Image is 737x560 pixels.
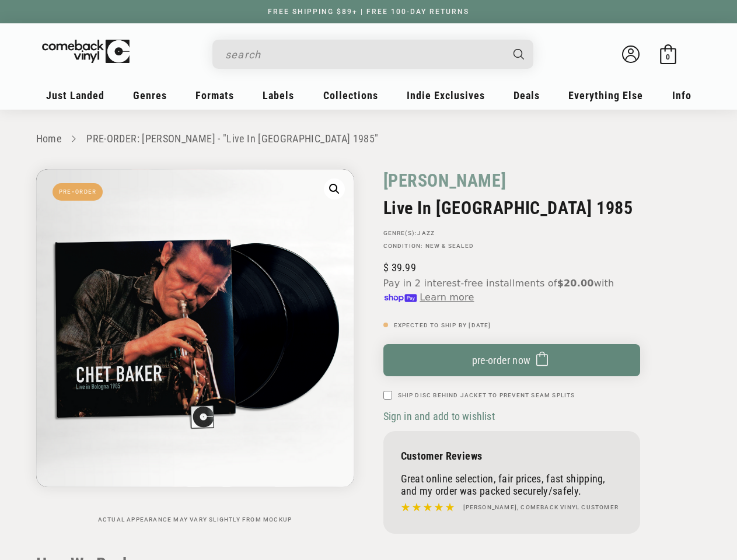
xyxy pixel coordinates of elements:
[133,89,167,101] span: Genres
[398,391,575,400] label: Ship Disc Behind Jacket To Prevent Seam Splits
[383,230,640,237] p: GENRE(S):
[463,503,619,512] h4: [PERSON_NAME], Comeback Vinyl customer
[568,89,643,101] span: Everything Else
[36,516,354,523] p: Actual appearance may vary slightly from mockup
[503,40,535,69] button: Search
[212,40,533,69] div: Search
[383,261,416,274] span: 39.99
[36,132,61,145] a: Home
[36,169,354,523] media-gallery: Gallery Viewer
[514,89,540,101] span: Deals
[263,89,294,101] span: Labels
[53,183,103,201] span: Pre-Order
[383,198,640,218] h2: Live In [GEOGRAPHIC_DATA] 1985
[407,89,485,101] span: Indie Exclusives
[36,131,701,148] nav: breadcrumbs
[394,322,491,328] span: Expected To Ship By [DATE]
[383,169,507,192] a: [PERSON_NAME]
[46,89,104,101] span: Just Landed
[383,344,640,376] button: pre-order now
[383,261,389,274] span: $
[666,52,670,61] span: 0
[323,89,378,101] span: Collections
[195,89,234,101] span: Formats
[417,230,435,236] a: Jazz
[86,132,378,145] a: PRE-ORDER: [PERSON_NAME] - "Live In [GEOGRAPHIC_DATA] 1985"
[383,410,495,422] span: Sign in and add to wishlist
[256,8,481,16] a: FREE SHIPPING $89+ | FREE 100-DAY RETURNS
[472,354,531,366] span: pre-order now
[383,409,498,423] button: Sign in and add to wishlist
[225,43,502,66] input: search
[383,243,640,250] p: Condition: New & Sealed
[401,500,455,515] img: star5.svg
[672,89,691,101] span: Info
[401,473,623,497] p: Great online selection, fair prices, fast shipping, and my order was packed securely/safely.
[401,450,623,462] p: Customer Reviews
